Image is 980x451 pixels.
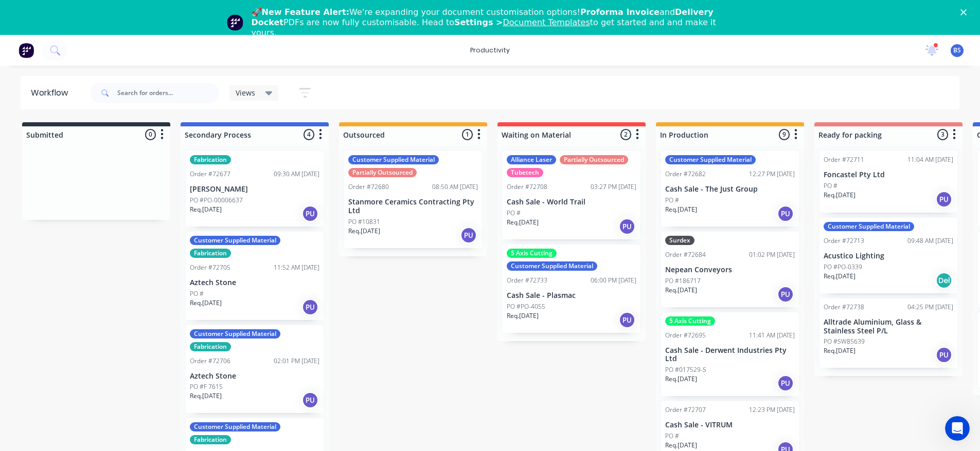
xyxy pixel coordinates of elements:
div: 5 Axis CuttingCustomer Supplied MaterialOrder #7273306:00 PM [DATE]Cash Sale - PlasmacPO #PO-4055... [503,245,640,333]
p: PO # [190,289,204,298]
span: BS [953,46,961,55]
p: Stanmore Ceramics Contracting Pty Ltd [348,198,478,215]
div: 06:00 PM [DATE] [591,276,636,285]
div: 09:48 AM [DATE] [907,236,953,246]
div: PU [936,347,952,363]
p: Acustico Lighting [824,252,953,260]
div: PU [619,312,635,328]
p: Cash Sale - Derwent Industries Pty Ltd [665,346,795,364]
p: Cash Sale - The Just Group [665,185,795,194]
p: PO # [824,181,838,191]
span: Views [236,87,255,98]
p: Aztech Stone [190,278,319,287]
div: Del [936,272,952,289]
div: 08:50 AM [DATE] [432,182,478,192]
div: Order #72684 [665,250,706,259]
div: Order #72738 [824,303,864,312]
img: Factory [19,43,34,58]
div: productivity [465,43,515,58]
div: 11:41 AM [DATE] [749,331,795,340]
div: PU [302,392,318,408]
p: Nepean Conveyors [665,266,795,274]
div: Order #72711 [824,155,864,164]
b: New Feature Alert: [262,7,350,17]
div: Customer Supplied MaterialFabricationOrder #7270602:01 PM [DATE]Aztech StonePO #F 7615Req.[DATE]PU [186,325,324,414]
b: Proforma Invoice [580,7,660,17]
p: PO #PO-4055 [507,302,545,311]
div: PU [302,299,318,315]
p: PO #PO-0339 [824,262,862,272]
div: Order #7273804:25 PM [DATE]Alltrade Aluminium, Glass & Stainless Steel P/LPO #SW85639Req.[DATE]PU [819,298,957,368]
p: Req. [DATE] [348,227,380,236]
div: 02:01 PM [DATE] [274,356,319,366]
div: Fabrication [190,155,231,164]
p: Foncastel Pty Ltd [824,171,953,179]
iframe: Intercom live chat [945,416,970,441]
p: Req. [DATE] [190,298,222,308]
div: Fabrication [190,249,231,258]
div: Fabrication [190,342,231,351]
div: 12:27 PM [DATE] [749,170,795,179]
p: Req. [DATE] [190,391,222,401]
a: Document Templates [503,17,590,27]
p: PO # [665,431,679,441]
p: Req. [DATE] [824,346,856,355]
div: 09:30 AM [DATE] [274,170,319,179]
p: PO #F 7615 [190,382,223,391]
div: Partially Outsourced [348,168,417,177]
div: 12:23 PM [DATE] [749,405,795,415]
p: Req. [DATE] [507,311,539,321]
p: PO #PO-00006637 [190,196,243,205]
p: Cash Sale - VITRUM [665,421,795,429]
div: Customer Supplied MaterialFabricationOrder #7270511:52 AM [DATE]Aztech StonePO #Req.[DATE]PU [186,232,324,320]
div: Customer Supplied MaterialOrder #7271309:48 AM [DATE]Acustico LightingPO #PO-0339Req.[DATE]Del [819,218,957,293]
div: 5 Axis CuttingOrder #7269511:41 AM [DATE]Cash Sale - Derwent Industries Pty LtdPO #017529-SReq.[D... [661,312,799,397]
p: [PERSON_NAME] [190,185,319,194]
div: PU [936,191,952,208]
div: PU [777,286,794,303]
div: Customer Supplied Material [348,155,439,164]
div: 5 Axis Cutting [507,249,557,258]
b: Settings > [454,17,590,27]
div: Customer Supplied Material [824,222,914,231]
div: 5 Axis Cutting [665,316,715,326]
p: Aztech Stone [190,372,319,381]
div: PU [777,375,794,391]
div: Customer Supplied Material [665,155,756,164]
p: Cash Sale - World Trail [507,198,636,206]
div: 11:52 AM [DATE] [274,263,319,272]
div: FabricationOrder #7267709:30 AM [DATE][PERSON_NAME]PO #PO-00006637Req.[DATE]PU [186,151,324,227]
div: Order #72733 [507,276,547,285]
div: Order #72677 [190,170,230,179]
div: Order #72682 [665,170,706,179]
div: 01:02 PM [DATE] [749,250,795,259]
div: Alliance Laser [507,155,556,164]
p: Req. [DATE] [824,272,856,281]
p: Req. [DATE] [665,441,697,450]
div: PU [619,218,635,235]
div: Partially Outsourced [560,155,628,164]
p: PO # [507,209,521,218]
p: Req. [DATE] [507,218,539,227]
input: Search for orders... [117,83,219,103]
div: PU [302,205,318,222]
div: Order #72695 [665,331,706,340]
div: Order #72680 [348,182,389,192]
div: Customer Supplied Material [190,236,280,245]
img: Profile image for Team [227,14,243,31]
div: Alliance LaserPartially OutsourcedTubetechOrder #7270803:27 PM [DATE]Cash Sale - World TrailPO #R... [503,151,640,239]
div: Order #72706 [190,356,230,366]
div: Order #72707 [665,405,706,415]
p: Alltrade Aluminium, Glass & Stainless Steel P/L [824,318,953,335]
div: Workflow [31,87,73,99]
p: Req. [DATE] [665,286,697,295]
div: Order #72708 [507,182,547,192]
div: Fabrication [190,435,231,444]
div: 11:04 AM [DATE] [907,155,953,164]
div: 🚀 We're expanding your document customisation options! and PDFs are now fully customisable. Head ... [252,7,737,38]
div: Close [960,9,971,15]
p: PO #186717 [665,276,701,286]
div: PU [777,205,794,222]
b: Delivery Docket [252,7,714,27]
p: Req. [DATE] [190,205,222,214]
